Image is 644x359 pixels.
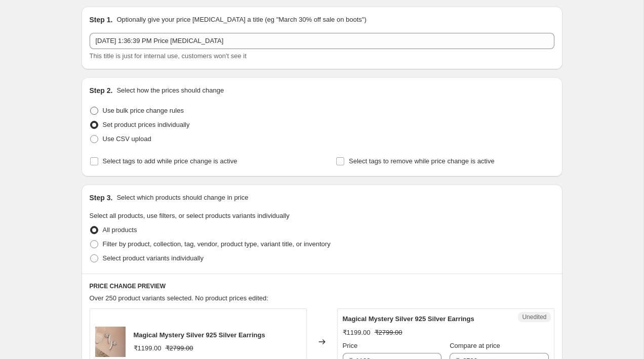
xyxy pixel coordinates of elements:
[116,193,248,203] p: Select which products should change in price
[116,15,366,25] p: Optionally give your price [MEDICAL_DATA] a title (eg "March 30% off sale on boots")
[90,33,554,49] input: 30% off holiday sale
[103,226,137,234] span: All products
[103,254,204,262] span: Select product variants individually
[90,193,113,203] h2: Step 3.
[90,294,268,302] span: Over 250 product variants selected. No product prices edited:
[90,212,290,219] span: Select all products, use filters, or select products variants individually
[522,313,546,321] span: Unedited
[90,85,113,96] h2: Step 2.
[116,85,224,96] p: Select how the prices should change
[90,282,554,290] h6: PRICE CHANGE PREVIEW
[166,343,193,353] strike: ₹2799.00
[103,121,190,128] span: Set product prices individually
[343,315,474,323] span: Magical Mystery Silver 925 Silver Earrings
[103,107,184,114] span: Use bulk price change rules
[349,157,495,165] span: Select tags to remove while price change is active
[450,342,500,349] span: Compare at price
[90,52,247,60] span: This title is just for internal use, customers won't see it
[95,327,126,357] img: EAR-20001_6_80x.jpg
[90,15,113,25] h2: Step 1.
[343,342,358,349] span: Price
[103,135,151,143] span: Use CSV upload
[134,331,265,339] span: Magical Mystery Silver 925 Silver Earrings
[134,343,162,353] div: ₹1199.00
[343,328,371,338] div: ₹1199.00
[375,328,402,338] strike: ₹2799.00
[103,240,331,248] span: Filter by product, collection, tag, vendor, product type, variant title, or inventory
[103,157,237,165] span: Select tags to add while price change is active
